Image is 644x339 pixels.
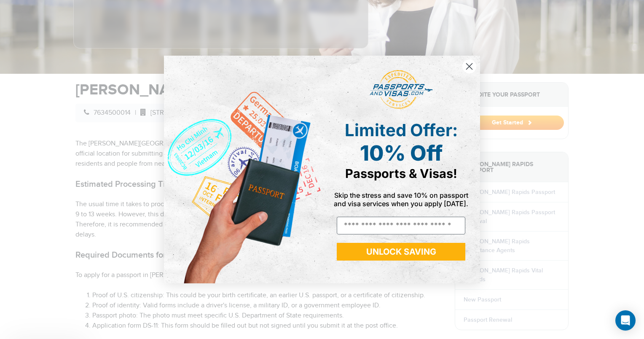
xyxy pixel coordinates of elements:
[334,191,468,208] span: Skip the stress and save 10% on passport and visa services when you apply [DATE].
[360,140,443,166] span: 10% Off
[164,56,322,283] img: de9cda0d-0715-46ca-9a25-073762a91ba7.png
[370,70,433,110] img: passports and visas
[345,120,458,140] span: Limited Offer:
[345,166,457,181] span: Passports & Visas!
[337,243,465,261] button: UNLOCK SAVING
[462,59,477,74] button: Close dialog
[615,310,636,331] div: Open Intercom Messenger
